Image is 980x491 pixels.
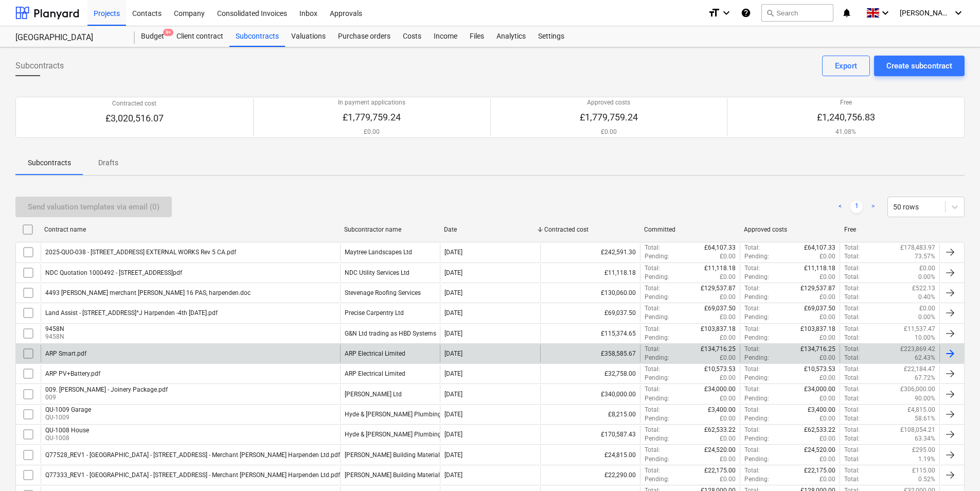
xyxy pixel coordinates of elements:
p: Pending : [645,434,669,443]
p: £108,054.21 [900,426,935,434]
iframe: Chat Widget [929,442,980,491]
div: ARP Electrical Limited [345,370,405,377]
p: £0.00 [819,273,835,282]
div: Costs [397,26,427,47]
button: Export [822,56,870,76]
div: [DATE] [444,431,462,438]
p: Pending : [645,374,669,382]
p: Total : [844,455,860,464]
p: £129,537.87 [800,284,835,293]
div: Q77333_REV1 - [GEOGRAPHIC_DATA] - [STREET_ADDRESS] - Merchant [PERSON_NAME] Harpenden Ltd.pdf [45,471,340,479]
p: Pending : [744,414,769,423]
p: Pending : [744,434,769,443]
p: £22,175.00 [704,466,736,475]
p: 67.72% [915,374,935,382]
div: £358,585.67 [540,345,640,362]
p: £0.00 [720,475,736,484]
div: £8,215.00 [540,406,640,423]
p: £64,107.33 [704,243,736,252]
p: Total : [844,394,860,403]
p: £0.00 [919,304,935,313]
p: Total : [744,304,760,313]
div: Contracted cost [544,226,636,233]
div: Subcontractor name [344,226,436,233]
p: £3,400.00 [708,406,736,414]
p: £0.00 [819,394,835,403]
p: £22,184.47 [904,365,935,374]
div: [GEOGRAPHIC_DATA] [15,32,122,43]
p: 0.40% [918,293,935,302]
p: Pending : [744,354,769,362]
p: Total : [645,325,660,334]
p: In payment applications [338,98,405,107]
a: Files [464,26,490,47]
div: Budget [135,26,170,47]
p: Total : [844,304,860,313]
p: Total : [744,365,760,374]
p: 63.34% [915,434,935,443]
p: £3,020,516.07 [105,112,164,125]
a: Purchase orders [332,26,397,47]
div: [DATE] [444,309,462,317]
p: £0.00 [819,374,835,382]
p: Total : [844,243,860,252]
p: Total : [645,365,660,374]
p: Pending : [744,313,769,322]
p: £4,815.00 [907,406,935,414]
p: £0.00 [819,313,835,322]
a: Previous page [834,201,846,213]
p: 9458N [45,332,64,341]
div: £115,374.65 [540,325,640,342]
p: Total : [844,293,860,302]
a: Settings [532,26,571,47]
p: £103,837.18 [800,325,835,334]
p: Total : [645,385,660,394]
p: Total : [844,252,860,261]
p: Free [817,98,875,107]
div: QU-1009 Garage [45,406,91,413]
div: [DATE] [444,451,462,459]
p: £522.13 [912,284,935,293]
p: Total : [744,345,760,354]
div: Client contract [170,26,229,47]
div: NDC Utility Services Ltd [345,269,409,276]
p: Pending : [645,475,669,484]
p: Total : [844,284,860,293]
p: Pending : [645,293,669,302]
p: Pending : [744,252,769,261]
p: 009 [45,393,168,402]
p: Total : [744,446,760,454]
a: Budget9+ [135,26,170,47]
div: Subcontracts [229,26,285,47]
div: Date [444,226,536,233]
p: Pending : [645,334,669,342]
i: keyboard_arrow_down [720,7,733,19]
p: Total : [844,264,860,273]
p: 62.43% [915,354,935,362]
p: £62,533.22 [804,426,835,434]
p: QU-1008 [45,434,89,443]
div: [DATE] [444,370,462,377]
p: £10,573.53 [804,365,835,374]
p: £1,779,759.24 [580,111,638,124]
p: £0.00 [720,313,736,322]
div: Hyde & Myers Plumbing & Heating Ltd [345,411,480,418]
p: Total : [844,273,860,282]
div: Export [835,59,857,73]
p: £0.00 [720,273,736,282]
div: 2025-QUO-038 - [STREET_ADDRESS] EXTERNAL WORKS Rev 5 CA.pdf [45,249,236,256]
div: Q77528_REV1 - [GEOGRAPHIC_DATA] - [STREET_ADDRESS] - Merchant [PERSON_NAME] Harpenden Ltd.pdf [45,451,340,459]
p: £24,520.00 [804,446,835,454]
p: Drafts [96,157,120,168]
p: £178,483.97 [900,243,935,252]
p: £62,533.22 [704,426,736,434]
div: Hyde & Myers Plumbing & Heating Ltd [345,431,480,438]
i: Knowledge base [741,7,751,19]
i: format_size [708,7,720,19]
p: Pending : [744,293,769,302]
p: £64,107.33 [804,243,835,252]
div: [DATE] [444,471,462,479]
div: £242,591.30 [540,243,640,261]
